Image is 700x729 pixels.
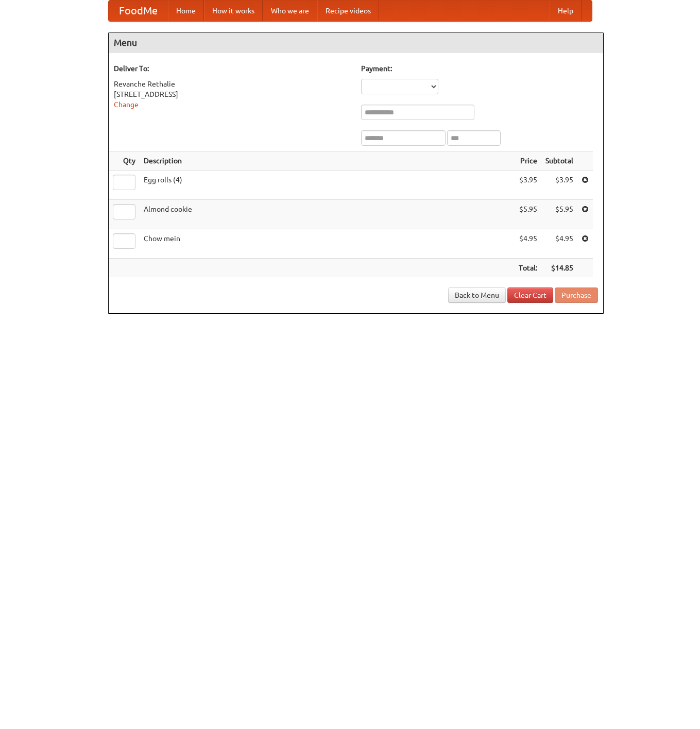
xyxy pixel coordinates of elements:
[550,1,582,21] a: Help
[515,151,541,171] th: Price
[109,151,140,171] th: Qty
[541,200,577,229] td: $5.95
[114,79,351,89] div: Revanche Rethalie
[109,32,603,53] h4: Menu
[515,200,541,229] td: $5.95
[114,63,351,74] h5: Deliver To:
[114,89,351,99] div: [STREET_ADDRESS]
[114,100,139,109] a: Change
[515,171,541,200] td: $3.95
[541,259,577,278] th: $14.85
[140,229,515,259] td: Chow mein
[507,287,553,303] a: Clear Cart
[204,1,263,21] a: How it works
[109,1,168,21] a: FoodMe
[168,1,204,21] a: Home
[541,229,577,259] td: $4.95
[515,259,541,278] th: Total:
[361,63,598,74] h5: Payment:
[448,287,506,303] a: Back to Menu
[140,171,515,200] td: Egg rolls (4)
[515,229,541,259] td: $4.95
[541,171,577,200] td: $3.95
[541,151,577,171] th: Subtotal
[555,287,598,303] button: Purchase
[263,1,317,21] a: Who we are
[140,151,515,171] th: Description
[140,200,515,229] td: Almond cookie
[317,1,379,21] a: Recipe videos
